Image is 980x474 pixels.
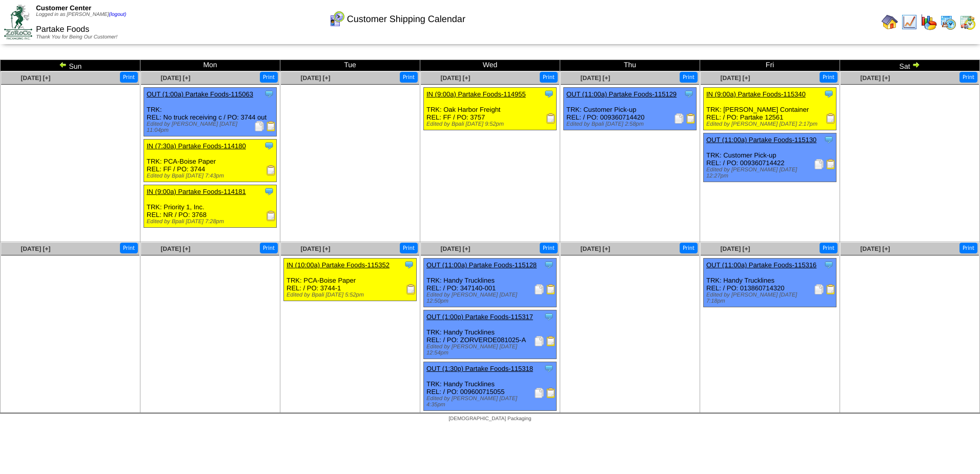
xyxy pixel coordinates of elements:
[580,245,610,252] span: [DATE] [+]
[144,140,277,182] div: TRK: PCA-Boise Paper REL: FF / PO: 3744
[254,121,264,131] img: Packing Slip
[426,292,556,304] div: Edited by [PERSON_NAME] [DATE] 12:50pm
[706,261,816,269] a: OUT (11:00a) Partake Foods-115316
[426,261,537,269] a: OUT (11:00a) Partake Foods-115128
[21,74,50,82] a: [DATE] [+]
[264,89,274,99] img: Tooltip
[544,89,554,99] img: Tooltip
[426,344,556,356] div: Edited by [PERSON_NAME] [DATE] 12:54pm
[959,14,976,30] img: calendarinout.gif
[36,12,126,17] span: Logged in as [PERSON_NAME]
[540,243,558,253] button: Print
[147,90,253,98] a: OUT (1:00a) Partake Foods-115063
[144,88,277,136] div: TRK: REL: No truck receiving c / PO: 3744 out
[147,219,276,225] div: Edited by Bpali [DATE] 7:28pm
[36,4,91,12] span: Customer Center
[147,142,246,150] a: IN (7:30a) Partake Foods-114180
[426,396,556,408] div: Edited by [PERSON_NAME] [DATE] 4:35pm
[426,313,533,321] a: OUT (1:00p) Partake Foods-115317
[704,259,836,307] div: TRK: Handy Trucklines REL: / PO: 013860714320
[534,336,544,346] img: Packing Slip
[706,292,836,304] div: Edited by [PERSON_NAME] [DATE] 7:18pm
[674,113,684,124] img: Packing Slip
[4,5,32,39] img: ZoRoCo_Logo(Green%26Foil)%20jpg.webp
[280,60,420,71] td: Tue
[424,88,557,130] div: TRK: Oak Harbor Freight REL: FF / PO: 3757
[546,284,556,294] img: Bill of Lading
[680,243,698,253] button: Print
[704,133,836,182] div: TRK: Customer Pick-up REL: / PO: 009360714422
[824,260,834,270] img: Tooltip
[820,72,838,83] button: Print
[424,259,557,307] div: TRK: Handy Trucklines REL: / PO: 347140-001
[147,188,246,195] a: IN (9:00a) Partake Foods-114181
[36,34,117,40] span: Thank You for Being Our Customer!
[284,259,417,301] div: TRK: PCA-Boise Paper REL: / PO: 3744-1
[580,74,610,82] a: [DATE] [+]
[329,11,345,27] img: calendarcustomer.gif
[901,14,917,30] img: line_graph.gif
[147,121,276,133] div: Edited by [PERSON_NAME] [DATE] 11:04pm
[160,245,190,252] a: [DATE] [+]
[534,388,544,398] img: Packing Slip
[686,113,696,124] img: Bill of Lading
[147,173,276,179] div: Edited by Bpali [DATE] 7:43pm
[564,88,697,130] div: TRK: Customer Pick-up REL: / PO: 009360714420
[940,14,956,30] img: calendarprod.gif
[120,72,138,83] button: Print
[840,60,980,71] td: Sat
[826,113,836,124] img: Receiving Document
[546,336,556,346] img: Bill of Lading
[440,245,470,252] a: [DATE] [+]
[448,416,531,422] span: [DEMOGRAPHIC_DATA] Packaging
[426,121,556,127] div: Edited by Bpali [DATE] 9:52pm
[266,121,276,131] img: Bill of Lading
[921,14,937,30] img: graph.gif
[814,284,824,294] img: Packing Slip
[704,88,836,130] div: TRK: [PERSON_NAME] Container REL: / PO: Partake 12561
[287,261,390,269] a: IN (10:00a) Partake Foods-115352
[406,284,416,294] img: Receiving Document
[820,243,838,253] button: Print
[400,243,418,253] button: Print
[566,90,677,98] a: OUT (11:00a) Partake Foods-115129
[826,284,836,294] img: Bill of Lading
[59,61,67,69] img: arrowleft.gif
[860,74,890,82] a: [DATE] [+]
[560,60,700,71] td: Thu
[544,363,554,373] img: Tooltip
[700,60,840,71] td: Fri
[120,243,138,253] button: Print
[706,136,816,144] a: OUT (11:00a) Partake Foods-115130
[720,74,750,82] a: [DATE] [+]
[534,284,544,294] img: Packing Slip
[21,245,50,252] a: [DATE] [+]
[959,72,977,83] button: Print
[300,74,330,82] span: [DATE] [+]
[160,74,190,82] a: [DATE] [+]
[814,159,824,169] img: Packing Slip
[426,365,533,372] a: OUT (1:30p) Partake Foods-115318
[266,211,276,221] img: Receiving Document
[260,243,278,253] button: Print
[264,141,274,151] img: Tooltip
[140,60,280,71] td: Mon
[404,260,414,270] img: Tooltip
[440,74,470,82] a: [DATE] [+]
[300,245,330,252] a: [DATE] [+]
[684,89,694,99] img: Tooltip
[706,121,836,127] div: Edited by [PERSON_NAME] [DATE] 2:17pm
[720,245,750,252] a: [DATE] [+]
[420,60,560,71] td: Wed
[882,14,898,30] img: home.gif
[400,72,418,83] button: Print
